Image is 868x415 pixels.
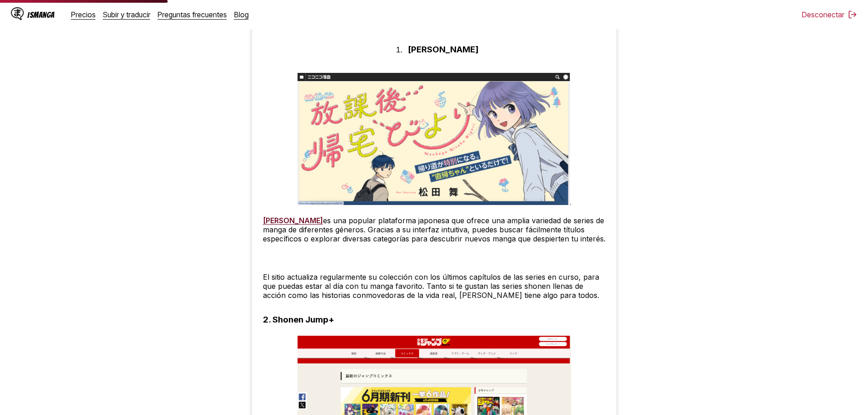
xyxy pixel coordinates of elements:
[802,10,844,19] font: Desconectar
[298,73,571,205] img: Nico Nico Seiga
[11,7,24,20] img: Logotipo de IsManga
[103,10,150,19] a: Subir y traducir
[27,10,55,19] font: IsManga
[71,10,96,19] a: Precios
[234,10,249,19] a: Blog
[263,272,599,300] font: El sitio actualiza regularmente su colección con los últimos capítulos de las series en curso, pa...
[263,216,323,225] a: [PERSON_NAME]
[263,314,334,325] font: 2. Shonen Jump+
[848,10,857,19] img: desconectar
[408,44,478,55] font: [PERSON_NAME]
[263,216,606,243] font: es una popular plataforma japonesa que ofrece una amplia variedad de series de manga de diferente...
[158,10,227,19] a: Preguntas frecuentes
[11,7,71,22] a: Logotipo de IsMangaIsManga
[802,10,857,19] button: Desconectar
